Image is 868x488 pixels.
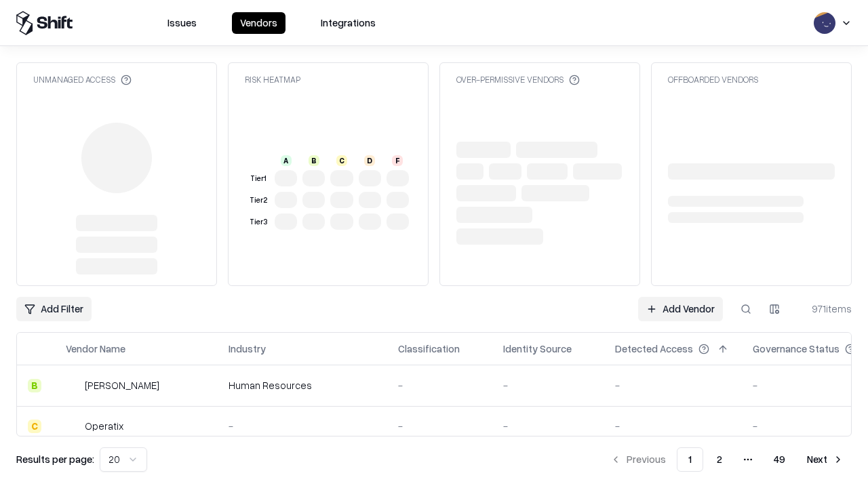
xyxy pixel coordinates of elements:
[66,379,79,392] img: Deel
[229,378,376,392] div: Human Resources
[16,297,92,321] button: Add Filter
[503,342,572,356] div: Identity Source
[336,155,347,166] div: C
[392,155,403,166] div: F
[16,452,94,466] p: Results per page:
[364,155,375,166] div: D
[229,419,376,433] div: -
[398,378,481,392] div: -
[799,447,852,472] button: Next
[763,447,796,472] button: 49
[229,342,266,356] div: Industry
[248,173,269,184] div: Tier 1
[85,419,123,433] div: Operatix
[248,195,269,206] div: Tier 2
[677,447,703,472] button: 1
[28,379,41,392] div: B
[615,378,731,392] div: -
[85,378,159,392] div: [PERSON_NAME]
[33,74,132,85] div: Unmanaged Access
[456,74,580,85] div: Over-Permissive Vendors
[66,342,125,356] div: Vendor Name
[248,216,269,228] div: Tier 3
[706,447,733,472] button: 2
[615,342,693,356] div: Detected Access
[309,155,319,166] div: B
[503,378,593,392] div: -
[668,74,758,85] div: Offboarded Vendors
[398,342,460,356] div: Classification
[797,302,852,316] div: 971 items
[159,12,205,34] button: Issues
[602,447,852,472] nav: pagination
[398,419,481,433] div: -
[313,12,384,34] button: Integrations
[245,74,300,85] div: Risk Heatmap
[66,420,79,433] img: Operatix
[638,297,723,321] a: Add Vendor
[753,342,840,356] div: Governance Status
[28,420,41,433] div: C
[503,419,593,433] div: -
[232,12,285,34] button: Vendors
[281,155,292,166] div: A
[615,419,731,433] div: -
